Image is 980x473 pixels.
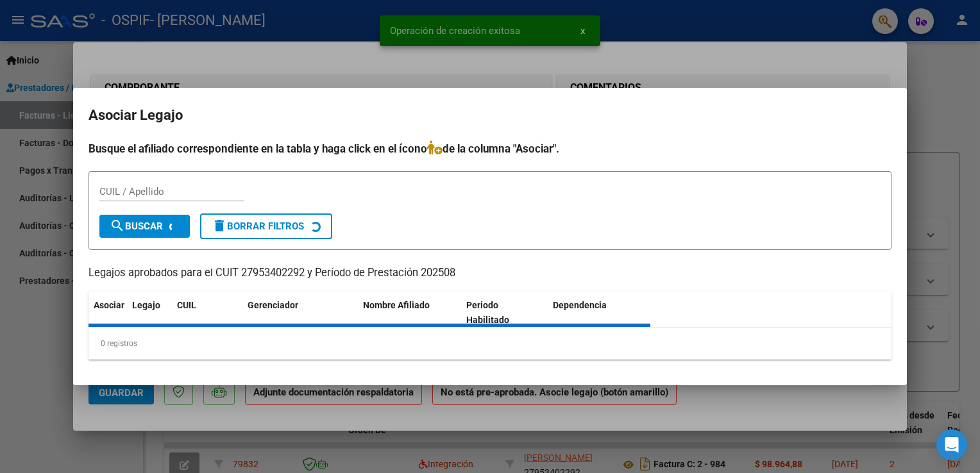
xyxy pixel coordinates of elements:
[132,300,160,310] span: Legajo
[936,429,967,460] div: Open Intercom Messenger
[200,213,332,239] button: Borrar Filtros
[548,292,651,334] datatable-header-cell: Dependencia
[363,300,430,310] span: Nombre Afiliado
[110,218,125,233] mat-icon: search
[89,265,891,281] p: Legajos aprobados para el CUIT 27953402292 y Período de Prestación 202508
[553,300,607,310] span: Dependencia
[172,292,242,334] datatable-header-cell: CUIL
[212,220,304,232] span: Borrar Filtros
[212,218,227,233] mat-icon: delete
[99,215,190,238] button: Buscar
[89,103,891,128] h2: Asociar Legajo
[461,292,548,334] datatable-header-cell: Periodo Habilitado
[248,300,298,310] span: Gerenciador
[466,300,509,325] span: Periodo Habilitado
[89,328,891,360] div: 0 registros
[110,220,163,232] span: Buscar
[89,140,891,157] h4: Busque el afiliado correspondiente en la tabla y haga click en el ícono de la columna "Asociar".
[242,292,358,334] datatable-header-cell: Gerenciador
[94,300,124,310] span: Asociar
[127,292,172,334] datatable-header-cell: Legajo
[358,292,461,334] datatable-header-cell: Nombre Afiliado
[89,292,127,334] datatable-header-cell: Asociar
[177,300,196,310] span: CUIL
